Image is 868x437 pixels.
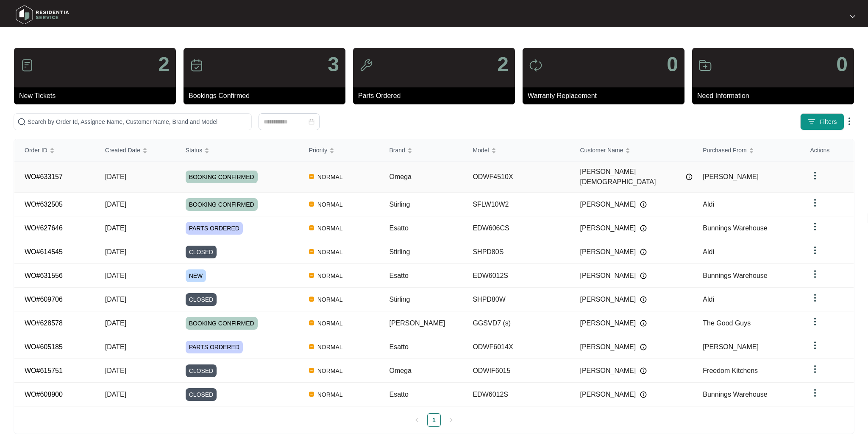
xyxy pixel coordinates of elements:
[158,54,170,75] p: 2
[105,319,126,327] span: [DATE]
[314,223,346,233] span: NORMAL
[810,388,820,398] img: dropdown arrow
[186,269,206,282] span: NEW
[448,417,453,423] span: right
[389,391,409,398] span: Esatto
[309,273,314,278] img: Vercel Logo
[640,367,647,374] img: Info icon
[186,317,258,330] span: BOOKING CONFIRMED
[389,173,412,180] span: Omega
[389,343,409,350] span: Esatto
[314,199,346,210] span: NORMAL
[810,293,820,303] img: dropdown arrow
[810,269,820,279] img: dropdown arrow
[640,249,647,255] img: Info icon
[810,171,820,181] img: dropdown arrow
[580,223,636,233] span: [PERSON_NAME]
[810,198,820,208] img: dropdown arrow
[105,296,126,303] span: [DATE]
[389,201,410,208] span: Stirling
[19,91,176,101] p: New Tickets
[175,139,299,162] th: Status
[703,367,758,374] span: Freedom Kitchens
[844,116,854,126] img: dropdown arrow
[314,294,346,305] span: NORMAL
[462,264,570,288] td: EDW6012S
[309,344,314,349] img: Vercel Logo
[703,296,714,303] span: Aldi
[640,272,647,279] img: Info icon
[640,296,647,303] img: Info icon
[358,91,515,101] p: Parts Ordered
[309,249,314,254] img: Vercel Logo
[810,245,820,255] img: dropdown arrow
[105,224,126,232] span: [DATE]
[389,146,405,155] span: Brand
[25,173,63,180] a: WO#633157
[186,171,258,183] span: BOOKING CONFIRMED
[25,343,63,350] a: WO#605185
[807,118,816,126] img: filter icon
[462,359,570,383] td: ODWIF6015
[186,364,217,377] span: CLOSED
[389,224,409,232] span: Esatto
[186,293,217,306] span: CLOSED
[190,59,203,72] img: icon
[105,248,126,255] span: [DATE]
[800,139,854,162] th: Actions
[580,271,636,281] span: [PERSON_NAME]
[314,318,346,328] span: NORMAL
[703,248,714,255] span: Aldi
[17,118,26,126] img: search-icon
[25,248,63,255] a: WO#614545
[389,296,410,303] span: Stirling
[580,199,636,210] span: [PERSON_NAME]
[309,146,328,155] span: Priority
[428,414,440,426] a: 1
[389,319,445,327] span: [PERSON_NAME]
[580,294,636,305] span: [PERSON_NAME]
[186,198,258,211] span: BOOKING CONFIRMED
[105,201,126,208] span: [DATE]
[497,54,509,75] p: 2
[314,172,346,182] span: NORMAL
[703,201,714,208] span: Aldi
[800,113,844,130] button: filter iconFilters
[819,118,837,126] span: Filters
[703,173,759,180] span: [PERSON_NAME]
[640,225,647,232] img: Info icon
[698,59,712,72] img: icon
[105,391,126,398] span: [DATE]
[314,342,346,352] span: NORMAL
[703,343,759,350] span: [PERSON_NAME]
[703,319,751,327] span: The Good Guys
[580,146,623,155] span: Customer Name
[309,368,314,373] img: Vercel Logo
[389,248,410,255] span: Stirling
[703,272,767,279] span: Bunnings Warehouse
[667,54,678,75] p: 0
[810,221,820,232] img: dropdown arrow
[640,344,647,350] img: Info icon
[186,388,217,401] span: CLOSED
[528,91,684,101] p: Warranty Replacement
[314,271,346,281] span: NORMAL
[640,391,647,398] img: Info icon
[693,139,800,162] th: Purchased From
[328,54,339,75] p: 3
[95,139,175,162] th: Created Date
[309,174,314,179] img: Vercel Logo
[13,2,72,28] img: residentia service logo
[836,54,848,75] p: 0
[314,389,346,400] span: NORMAL
[580,318,636,328] span: [PERSON_NAME]
[25,296,63,303] a: WO#609706
[28,117,248,126] input: Search by Order Id, Assignee Name, Customer Name, Brand and Model
[25,272,63,279] a: WO#631556
[570,139,693,162] th: Customer Name
[580,167,682,187] span: [PERSON_NAME][DEMOGRAPHIC_DATA]
[810,364,820,374] img: dropdown arrow
[25,146,47,155] span: Order ID
[186,246,217,258] span: CLOSED
[703,146,746,155] span: Purchased From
